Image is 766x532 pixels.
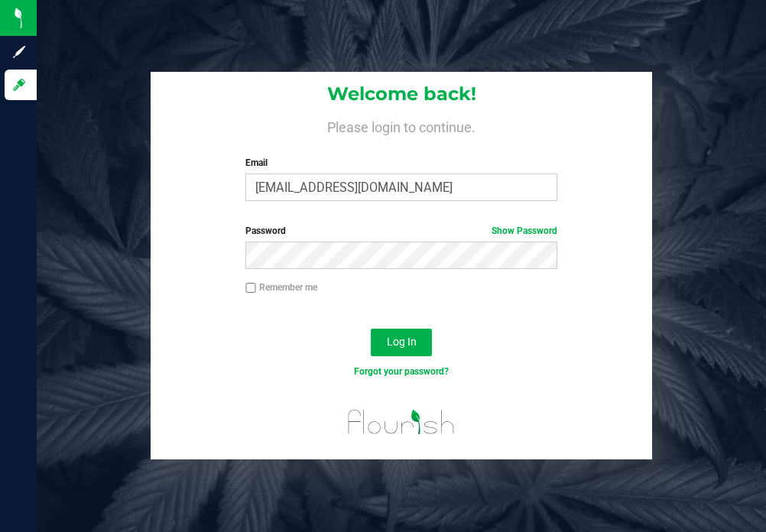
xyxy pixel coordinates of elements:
inline-svg: Sign up [11,44,27,60]
input: Remember me [245,283,256,294]
inline-svg: Log in [11,77,27,92]
span: Log In [387,336,417,348]
h1: Welcome back! [151,84,652,104]
h4: Please login to continue. [151,116,652,135]
a: Show Password [492,225,557,236]
span: Password [245,225,286,236]
img: flourish_logo.svg [339,394,464,449]
button: Log In [371,329,432,356]
a: Forgot your password? [354,366,449,377]
label: Email [245,156,557,170]
label: Remember me [245,281,317,294]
